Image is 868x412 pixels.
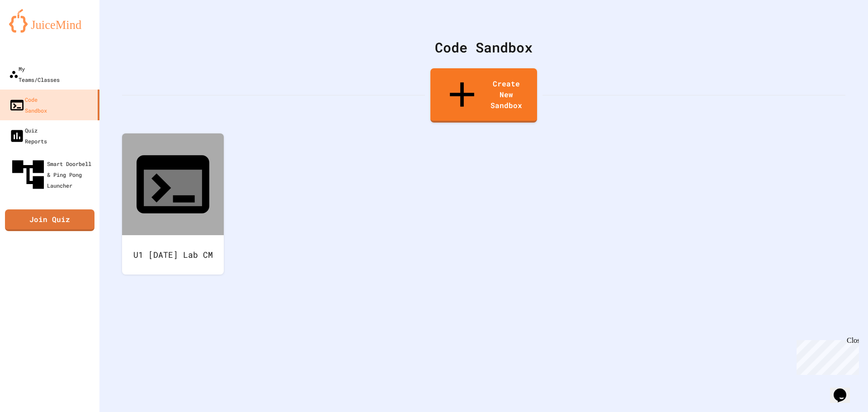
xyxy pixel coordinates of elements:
[430,68,537,123] a: Create New Sandbox
[9,9,90,33] img: logo-orange.svg
[5,209,94,231] a: Join Quiz
[9,94,47,116] div: Code Sandbox
[9,63,60,85] div: My Teams/Classes
[9,125,47,147] div: Quiz Reports
[122,133,224,275] a: U1 [DATE] Lab CM
[122,37,845,57] div: Code Sandbox
[122,235,224,275] div: U1 [DATE] Lab CM
[793,336,859,375] iframe: chat widget
[9,156,96,194] div: Smart Doorbell & Ping Pong Launcher
[4,4,62,57] div: Chat with us now!Close
[830,376,859,403] iframe: chat widget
